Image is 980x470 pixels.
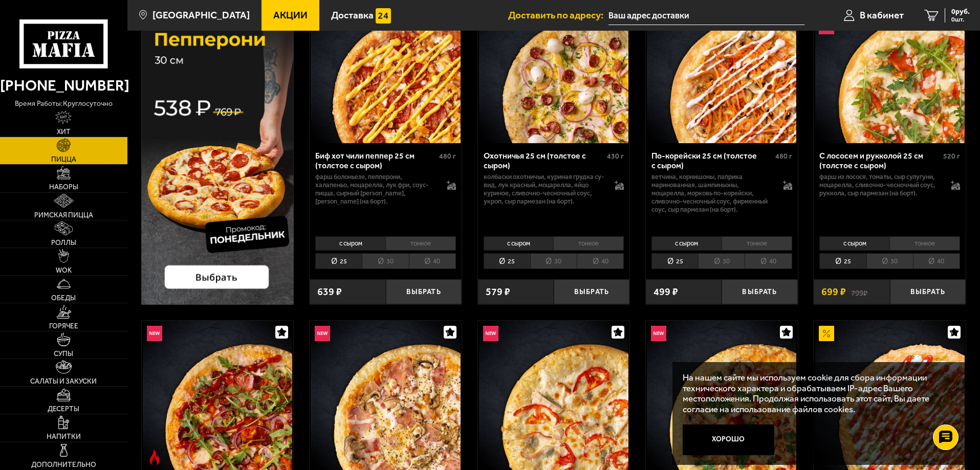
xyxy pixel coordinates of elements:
li: с сыром [315,236,385,251]
a: НовинкаМясная с грибами 25 см (толстое с сыром) [310,321,462,470]
img: Новинка [315,326,330,341]
span: 0 руб. [951,8,970,15]
li: 40 [409,253,456,269]
span: Наборы [49,184,78,191]
span: Напитки [47,433,81,440]
li: 30 [698,253,745,269]
p: На нашем сайте мы используем cookie для сбора информации технического характера и обрабатываем IP... [683,372,950,415]
li: тонкое [722,236,792,251]
li: тонкое [889,236,960,251]
span: 480 г [439,152,456,161]
li: с сыром [484,236,554,251]
img: Новинка [483,326,498,341]
li: 30 [362,253,408,269]
li: 40 [577,253,624,269]
li: с сыром [819,236,889,251]
li: тонкое [553,236,624,251]
li: 40 [913,253,960,269]
li: 25 [651,253,698,269]
p: ветчина, корнишоны, паприка маринованная, шампиньоны, моцарелла, морковь по-корейски, сливочно-че... [651,173,773,214]
li: 30 [866,253,913,269]
img: Акционный [819,326,834,341]
span: Супы [54,350,73,357]
button: Хорошо [683,424,775,455]
a: АкционныйАль-Шам 25 см (толстое с сыром) [814,321,966,470]
img: 15daf4d41897b9f0e9f617042186c801.svg [376,8,391,24]
p: фарш из лосося, томаты, сыр сулугуни, моцарелла, сливочно-чесночный соус, руккола, сыр пармезан (... [819,173,941,197]
span: [GEOGRAPHIC_DATA] [153,10,250,20]
button: Выбрать [890,279,966,304]
span: Горячее [49,323,78,330]
div: Охотничья 25 см (толстое с сыром) [484,151,605,170]
p: колбаски охотничьи, куриная грудка су-вид, лук красный, моцарелла, яйцо куриное, сливочно-чесночн... [484,173,605,206]
li: с сыром [651,236,722,251]
button: Выбрать [554,279,629,304]
img: Сырная с цыплёнком 25 см (толстое с сыром) [479,321,628,470]
span: 499 ₽ [654,287,678,297]
a: НовинкаСырная с цыплёнком 25 см (толстое с сыром) [478,321,630,470]
span: Хит [57,128,71,136]
span: 579 ₽ [486,287,510,297]
span: Римская пицца [34,212,93,219]
button: Выбрать [386,279,462,304]
img: Горыныч 25 см (толстое с сыром) [143,321,292,470]
span: 699 ₽ [821,287,846,297]
span: Акции [273,10,308,20]
div: По-корейски 25 см (толстое с сыром) [651,151,773,170]
button: Выбрать [722,279,797,304]
div: С лососем и рукколой 25 см (толстое с сыром) [819,151,941,170]
span: Десерты [48,406,79,413]
img: Аль-Шам 25 см (толстое с сыром) [815,321,965,470]
li: 40 [745,253,792,269]
img: Мясная с грибами 25 см (толстое с сыром) [311,321,460,470]
span: Обеды [51,295,76,302]
img: Том ям с креветками 25 см (толстое с сыром) [647,321,796,470]
span: 639 ₽ [317,287,342,297]
li: тонкое [385,236,456,251]
img: Новинка [147,326,162,341]
span: 0 шт. [951,16,970,23]
span: Пицца [51,156,76,163]
span: Доставить по адресу: [508,10,608,20]
input: Ваш адрес доставки [608,6,804,25]
div: Биф хот чили пеппер 25 см (толстое с сыром) [315,151,437,170]
span: Салаты и закуски [30,378,97,385]
span: Доставка [331,10,374,20]
img: Острое блюдо [147,450,162,465]
span: WOK [56,267,72,274]
span: 520 г [943,152,960,161]
img: Новинка [651,326,666,341]
li: 25 [315,253,362,269]
span: Дополнительно [31,461,96,468]
s: 799 ₽ [851,287,867,297]
span: В кабинет [860,10,904,20]
span: 480 г [775,152,792,161]
li: 25 [484,253,530,269]
li: 30 [530,253,577,269]
span: Роллы [51,239,76,247]
a: НовинкаТом ям с креветками 25 см (толстое с сыром) [646,321,798,470]
span: 430 г [607,152,624,161]
li: 25 [819,253,866,269]
p: фарш болоньезе, пепперони, халапеньо, моцарелла, лук фри, соус-пицца, сырный [PERSON_NAME], [PERS... [315,173,437,206]
a: НовинкаОстрое блюдоГорыныч 25 см (толстое с сыром) [142,321,294,470]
